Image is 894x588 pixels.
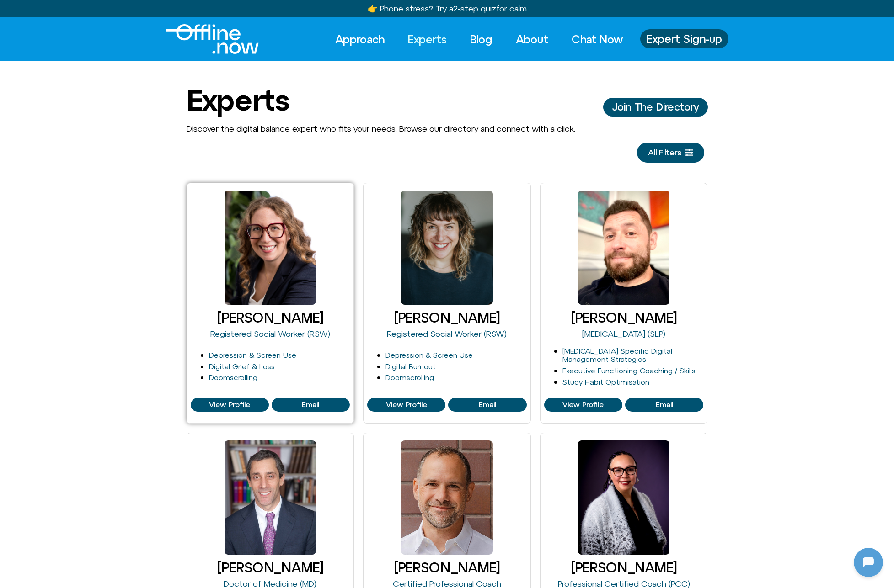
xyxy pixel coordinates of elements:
[2,214,15,227] img: N5FCcHC.png
[582,329,665,339] a: [MEDICAL_DATA] (SLP)
[26,29,163,62] p: Got it — share your email so I can pick up where we left off or start the quiz with you.
[327,29,631,49] nav: Menu
[2,165,15,178] img: N5FCcHC.png
[562,366,696,375] a: Executive Functioning Coaching / Skills
[385,373,434,381] a: Doomscrolling
[462,29,501,49] a: Blog
[386,401,427,409] span: View Profile
[26,153,163,175] p: Hey — I’m [DOMAIN_NAME], your balance coach. Thanks for being here.
[571,310,677,325] a: [PERSON_NAME]
[562,401,604,409] span: View Profile
[16,294,142,303] textarea: Message Input
[656,401,673,409] span: Email
[209,362,275,371] a: Digital Grief & Loss
[854,548,883,577] iframe: Botpress
[2,53,15,66] img: N5FCcHC.png
[508,29,557,49] a: About
[385,362,436,371] a: Digital Burnout
[27,6,140,18] h2: [DOMAIN_NAME]
[571,560,677,575] a: [PERSON_NAME]
[302,401,319,409] span: Email
[166,24,243,54] div: Logo
[156,291,171,306] svg: Voice Input Button
[400,29,455,49] a: Experts
[394,310,500,325] a: [PERSON_NAME]
[367,398,445,412] a: View Profile of Cleo Haber
[453,4,496,13] u: 2-step quiz
[448,398,526,412] a: View Profile of Cleo Haber
[71,126,173,137] p: i need an update on my order
[2,101,15,114] img: N5FCcHC.png
[26,78,163,111] p: I notice you stepped away — that’s totally okay. Come back when you’re ready, I’m here to help.
[187,124,575,133] span: Discover the digital balance expert who fits your needs. Browse our directory and connect with a ...
[191,398,269,412] a: View Profile of Blair Wexler-Singer
[387,329,507,339] a: Registered Social Worker (RSW)
[187,84,289,116] h1: Experts
[144,4,160,20] svg: Restart Conversation Button
[368,4,527,13] a: 👉 Phone stress? Try a2-step quizfor calm
[217,560,323,575] a: [PERSON_NAME]
[562,347,672,364] a: [MEDICAL_DATA] Specific Digital Management Strategies
[647,33,722,45] span: Expert Sign-up
[160,4,175,20] svg: Close Chatbot Button
[563,29,631,49] a: Chat Now
[26,238,163,271] p: I notice you stepped away — that’s totally okay. Come back when you’re ready, I’m here to help.
[2,2,181,21] button: Expand Header Button
[603,98,708,116] a: Join The Director
[210,329,330,339] a: Registered Social Worker (RSW)
[640,29,728,48] a: Expert Sign-up
[272,398,350,412] a: View Profile of Blair Wexler-Singer
[637,143,704,163] a: All Filters
[394,560,500,575] a: [PERSON_NAME]
[544,398,622,412] a: View Profile of Craig Selinger
[209,373,257,381] a: Doomscrolling
[479,401,496,409] span: Email
[562,378,649,386] a: Study Habit Optimisation
[217,310,323,325] a: [PERSON_NAME]
[625,398,703,412] a: View Profile of Craig Selinger
[8,5,23,19] img: N5FCcHC.png
[385,351,473,359] a: Depression & Screen Use
[327,29,393,49] a: Approach
[648,148,681,157] span: All Filters
[209,401,250,409] span: View Profile
[166,24,259,54] img: Offline.Now logo in white. Text of the words offline.now with a line going through the "O"
[612,101,699,112] span: Join The Directory
[2,262,15,275] img: N5FCcHC.png
[26,190,163,223] p: Got it — share your email so I can pick up where we left off or start the quiz with you.
[209,351,296,359] a: Depression & Screen Use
